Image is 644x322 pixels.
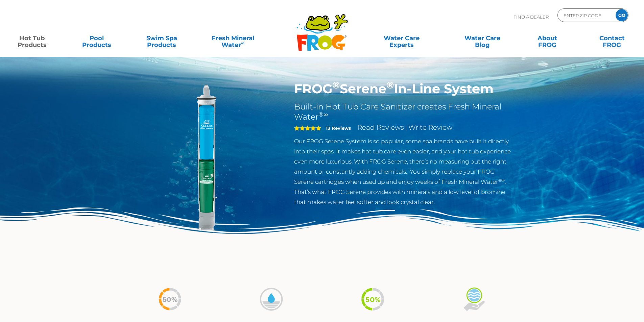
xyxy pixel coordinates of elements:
span: | [405,125,407,131]
h1: FROG Serene In-Line System [294,81,515,97]
p: Find A Dealer [514,8,549,25]
a: Water CareExperts [361,31,443,45]
img: icon-soft-feeling [461,287,487,312]
input: Zip Code Form [563,10,609,20]
span: 5 [294,125,321,131]
img: serene-inline.png [129,81,284,236]
a: Swim SpaProducts [137,31,187,45]
input: GO [616,9,628,21]
h2: Built-in Hot Tub Care Sanitizer creates Fresh Mineral Water [294,102,515,122]
p: Our FROG Serene System is so popular, some spa brands have built it directly into their spas. It ... [294,136,515,207]
a: Write Review [408,123,452,131]
a: Water CareBlog [457,31,507,45]
a: Fresh MineralWater∞ [201,31,264,45]
img: icon-bromine-disolves [259,287,284,312]
sup: ® [386,79,394,91]
sup: ®∞ [318,111,328,118]
sup: ∞ [241,40,244,46]
sup: ®∞ [498,178,505,183]
img: icon-50percent-less-v2 [360,287,385,312]
a: PoolProducts [72,31,122,45]
a: AboutFROG [522,31,572,45]
sup: ® [332,79,340,91]
strong: 13 Reviews [326,125,351,131]
a: ContactFROG [587,31,637,45]
img: icon-50percent-less [157,287,183,312]
a: Read Reviews [357,123,404,131]
a: Hot TubProducts [7,31,57,45]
